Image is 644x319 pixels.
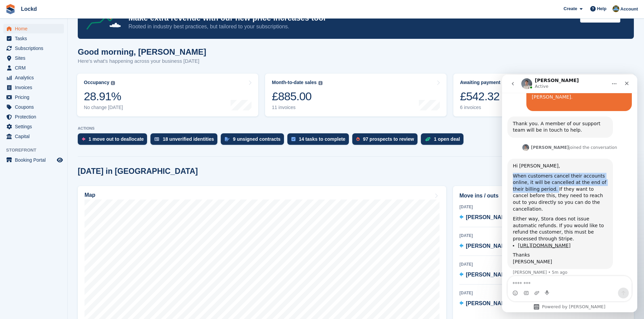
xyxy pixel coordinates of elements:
a: Awaiting payment £542.32 6 invoices [453,74,635,116]
a: 14 tasks to complete [287,133,352,148]
a: Occupancy 28.91% No change [DATE] [77,74,258,116]
h2: Move ins / outs [459,192,627,200]
a: menu [3,63,64,73]
h2: [DATE] in [GEOGRAPHIC_DATA] [78,167,198,176]
a: menu [3,122,64,131]
img: task-75834270c22a3079a89374b754ae025e5fb1db73e45f91037f5363f120a921f8.svg [291,137,295,141]
img: verify_identity-adf6edd0f0f0b5bbfe63781bf79b02c33cf7c696d77639b501bdc392416b5a36.svg [154,137,159,141]
span: Sites [15,53,55,63]
span: Storefront [6,147,67,154]
div: 9 unsigned contracts [233,136,281,142]
div: [DATE] [459,261,627,267]
div: 18 unverified identities [163,136,214,142]
a: [PERSON_NAME] 115 [459,271,522,280]
div: [DATE] [459,290,627,296]
img: Paul Budding [613,5,619,12]
span: Create [564,5,577,12]
img: contract_signature_icon-13c848040528278c33f63329250d36e43548de30e8caae1d1a13099fd9432cc5.svg [225,137,230,141]
span: Tasks [15,34,55,43]
img: move_outs_to_deallocate_icon-f764333ba52eb49d3ac5e1228854f67142a1ed5810a6f6cc68b1a99e826820c5.svg [82,137,85,141]
a: menu [3,34,64,43]
a: 18 unverified identities [150,133,221,148]
img: icon-info-grey-7440780725fd019a000dd9b08b2336e03edf1995a4989e88bcd33f0948082b44.svg [111,81,115,85]
img: icon-info-grey-7440780725fd019a000dd9b08b2336e03edf1995a4989e88bcd33f0948082b44.svg [318,81,323,85]
div: 11 invoices [272,105,322,110]
a: menu [3,155,64,165]
a: menu [3,83,64,92]
a: menu [3,44,64,53]
div: £542.32 [460,89,506,103]
p: Rooted in industry best practices, but tailored to your subscriptions. [128,23,575,30]
span: Settings [15,122,55,131]
div: 1 move out to deallocate [89,136,144,142]
span: [PERSON_NAME] [466,243,511,249]
a: menu [3,73,64,82]
div: 97 prospects to review [363,136,414,142]
a: [PERSON_NAME] 1111 [459,299,524,308]
span: [PERSON_NAME] [466,272,511,277]
a: menu [3,24,64,33]
img: stora-icon-8386f47178a22dfd0bd8f6a31ec36ba5ce8667c1dd55bd0f319d3a0aa187defe.svg [5,4,16,14]
div: [DATE] [459,204,627,210]
a: 9 unsigned contracts [221,133,287,148]
a: Lockd [18,3,40,15]
iframe: Intercom live chat [502,75,637,312]
div: 28.91% [84,89,123,103]
span: [PERSON_NAME] [PERSON_NAME] [466,214,558,220]
span: Account [620,6,638,12]
a: menu [3,132,64,141]
p: Here's what's happening across your business [DATE] [78,57,206,65]
span: Coupons [15,102,55,112]
div: Occupancy [84,80,109,85]
span: Protection [15,112,55,122]
div: 6 invoices [460,105,506,110]
div: £885.00 [272,89,322,103]
a: menu [3,112,64,122]
span: Home [15,24,55,33]
div: Month-to-date sales [272,80,316,85]
a: [PERSON_NAME] 018 [459,242,522,251]
div: 14 tasks to complete [299,136,345,142]
a: menu [3,53,64,63]
div: No change [DATE] [84,105,123,110]
div: [DATE] [459,233,627,239]
h1: Good morning, [PERSON_NAME] [78,47,206,56]
div: 1 open deal [434,136,460,142]
a: [PERSON_NAME] [PERSON_NAME] 1113 [459,213,571,222]
span: [PERSON_NAME] [466,300,511,306]
span: Analytics [15,73,55,82]
a: Preview store [56,156,64,164]
img: deal-1b604bf984904fb50ccaf53a9ad4b4a5d6e5aea283cecdc64d6e3604feb123c2.svg [425,137,431,141]
a: 1 move out to deallocate [78,133,150,148]
span: Booking Portal [15,155,55,165]
span: Subscriptions [15,44,55,53]
img: prospect-51fa495bee0391a8d652442698ab0144808aea92771e9ea1ae160a38d050c398.svg [356,137,360,141]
